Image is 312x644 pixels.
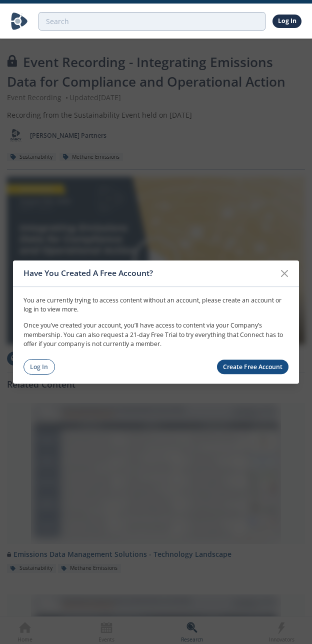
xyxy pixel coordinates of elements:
a: Log In [23,360,55,375]
p: Once you’ve created your account, you’ll have access to content via your Company’s membership. Yo... [23,321,288,349]
a: Create Free Account [217,360,289,375]
p: You are currently trying to access content without an account, please create an account or log in... [23,296,288,314]
a: Log In [272,15,301,28]
input: Advanced Search [38,12,265,31]
img: Home [10,13,28,30]
div: Have You Created A Free Account? [23,264,275,283]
